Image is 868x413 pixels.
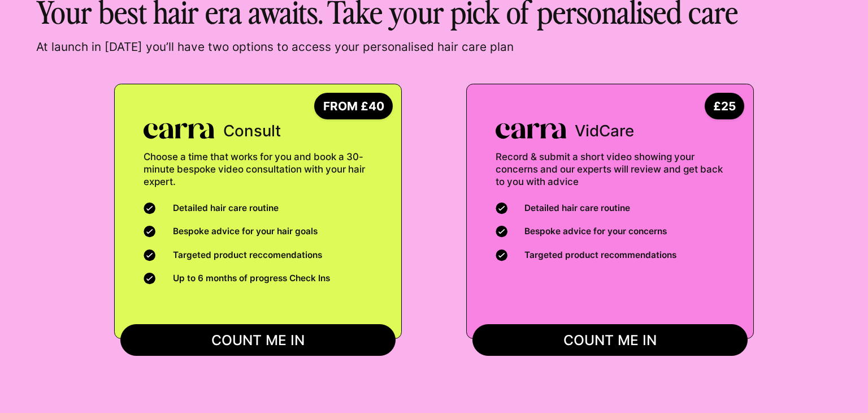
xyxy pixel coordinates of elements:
[173,224,318,239] span: Bespoke advice for your hair goals
[524,201,630,216] span: Detailed hair care routine
[223,119,281,143] span: Consult
[472,324,748,356] button: COUNT ME IN
[705,93,745,119] span: £25
[496,151,724,188] p: Record & submit a short video showing your concerns and our experts will review and get back to y...
[173,248,322,263] span: Targeted product reccomendations
[173,201,279,216] span: Detailed hair care routine
[144,151,372,188] p: Choose a time that works for you and book a 30-minute bespoke video consultation with your hair e...
[524,248,676,263] span: Targeted product recommendations
[575,119,634,143] span: VidCare
[173,271,330,286] span: Up to 6 months of progress Check Ins
[36,40,832,55] p: At launch in [DATE] you’ll have two options to access your personalised hair care plan
[120,324,396,356] button: COUNT ME IN
[524,224,667,239] span: Bespoke advice for your concerns
[314,93,393,119] span: FROM £40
